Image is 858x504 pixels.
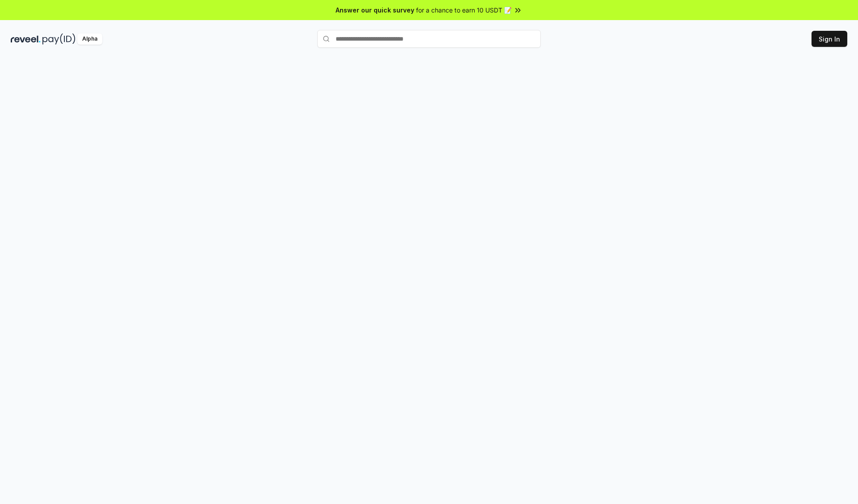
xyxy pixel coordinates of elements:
button: Sign In [812,31,847,47]
img: pay_id [42,33,76,45]
span: for a chance to earn 10 USDT 📝 [416,5,512,15]
span: Answer our quick survey [336,5,414,15]
div: Alpha [77,33,102,45]
img: reveel_dark [11,33,41,45]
